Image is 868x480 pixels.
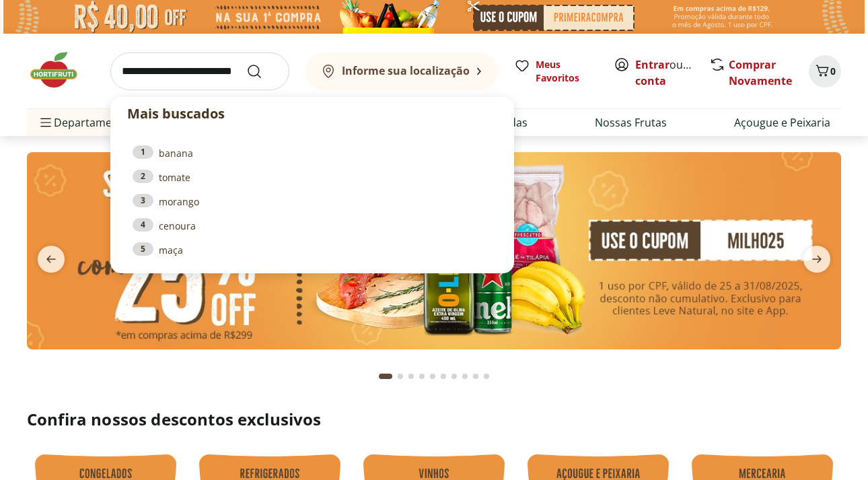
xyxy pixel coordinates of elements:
a: Nossas Frutas [595,114,667,131]
div: 2 [133,170,153,183]
button: Go to page 3 from fs-carousel [406,360,417,392]
button: Go to page 8 from fs-carousel [460,360,470,392]
span: ou [635,57,695,89]
div: 1 [133,145,153,159]
button: Go to page 5 from fs-carousel [427,360,438,392]
button: Carrinho [809,55,841,88]
button: Go to page 4 from fs-carousel [417,360,427,392]
button: previous [27,246,75,273]
img: Hortifruti [27,50,94,90]
a: 5maça [133,242,492,257]
a: 4cenoura [133,218,492,233]
a: Entrar [635,57,670,72]
button: Go to page 7 from fs-carousel [449,360,460,392]
input: search [110,53,289,90]
a: Meus Favoritos [514,58,598,85]
div: 4 [133,218,153,232]
a: 3morango [133,194,492,209]
div: 5 [133,242,153,256]
button: Go to page 10 from fs-carousel [481,360,492,392]
h2: Confira nossos descontos exclusivos [27,409,841,430]
button: Go to page 9 from fs-carousel [470,360,481,392]
a: Comprar Novamente [729,57,792,88]
p: Mais buscados [127,104,497,124]
span: Meus Favoritos [536,58,598,85]
b: Informe sua localização [342,63,470,78]
button: Informe sua localização [305,53,498,90]
div: 3 [133,194,153,207]
a: Criar conta [635,57,709,88]
button: Go to page 6 from fs-carousel [438,360,449,392]
a: Açougue e Peixaria [734,114,830,131]
button: Submit Search [246,63,279,79]
button: Current page from fs-carousel [376,360,395,392]
button: Menu [38,106,54,139]
span: 0 [830,65,836,77]
span: Departamentos [38,106,135,139]
button: next [793,246,841,273]
button: Go to page 2 from fs-carousel [395,360,406,392]
a: 1banana [133,145,492,160]
a: 2tomate [133,170,492,184]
